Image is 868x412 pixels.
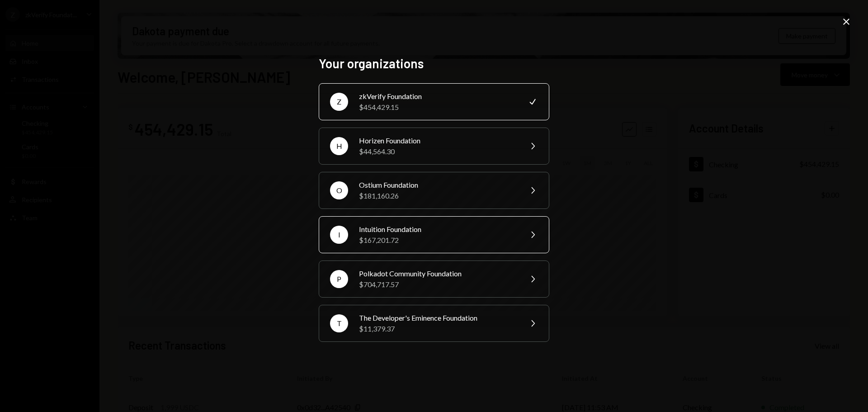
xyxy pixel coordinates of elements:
div: $704,717.57 [359,279,516,290]
div: $167,201.72 [359,235,516,246]
div: Ostium Foundation [359,180,516,190]
div: H [330,137,348,155]
button: ZzkVerify Foundation$454,429.15 [319,83,549,120]
div: Polkadot Community Foundation [359,268,516,279]
div: zkVerify Foundation [359,91,516,102]
div: Z [330,93,348,111]
div: P [330,270,348,288]
h2: Your organizations [319,55,549,72]
div: I [330,226,348,244]
div: Horizen Foundation [359,135,516,146]
button: HHorizen Foundation$44,564.30 [319,128,549,165]
div: $11,379.37 [359,323,516,334]
div: O [330,181,348,199]
button: PPolkadot Community Foundation$704,717.57 [319,260,549,298]
div: $44,564.30 [359,146,516,157]
div: T [330,314,348,332]
button: OOstium Foundation$181,160.26 [319,172,549,209]
div: $181,160.26 [359,190,516,201]
div: $454,429.15 [359,102,516,113]
div: The Developer's Eminence Foundation [359,313,516,323]
button: IIntuition Foundation$167,201.72 [319,216,549,253]
button: TThe Developer's Eminence Foundation$11,379.37 [319,305,549,342]
div: Intuition Foundation [359,224,516,235]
